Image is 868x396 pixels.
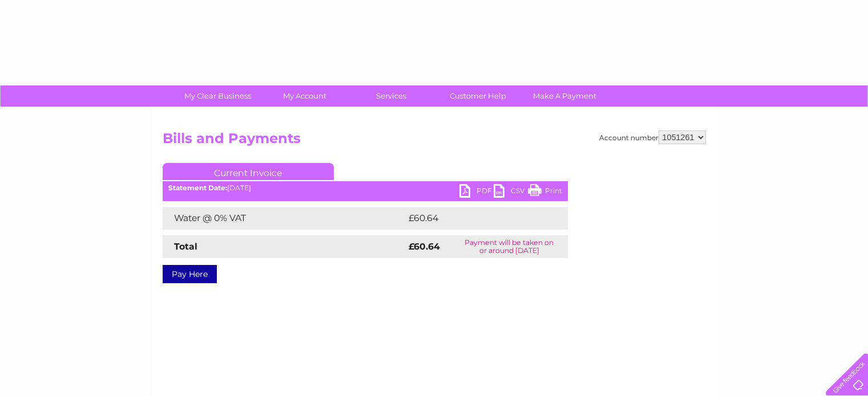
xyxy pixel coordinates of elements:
td: Water @ 0% VAT [163,207,406,230]
a: CSV [494,184,528,201]
strong: Total [174,241,197,252]
a: Make A Payment [518,85,612,107]
a: My Clear Business [171,85,265,107]
td: £60.64 [406,207,546,230]
td: Payment will be taken on or around [DATE] [451,235,567,258]
div: Account number [599,130,706,144]
h2: Bills and Payments [163,130,706,152]
a: Pay Here [163,265,217,283]
a: Customer Help [431,85,525,107]
b: Statement Date: [168,183,227,192]
a: Print [528,184,562,201]
a: PDF [459,184,494,201]
a: Services [344,85,438,107]
a: Current Invoice [163,163,334,180]
a: My Account [257,85,352,107]
div: [DATE] [163,184,568,192]
strong: £60.64 [409,241,440,252]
